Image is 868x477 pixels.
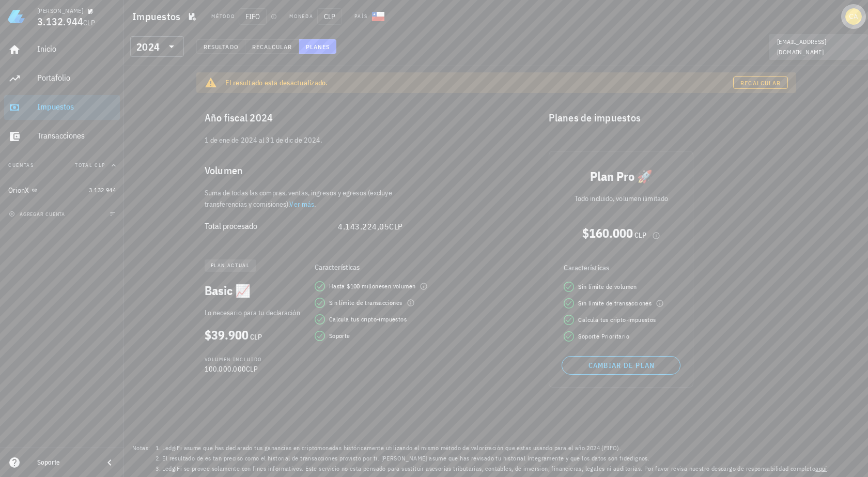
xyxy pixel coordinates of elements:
[37,131,116,141] div: Transacciones
[329,281,416,291] span: Hasta $ en volumen
[252,43,292,51] span: Recalcular
[354,12,368,21] div: País
[578,282,637,292] span: Sin límite de volumen
[4,37,120,62] a: Inicio
[578,331,629,342] span: Soporte Prioritario
[4,178,120,203] a: OrionX 3.132.944
[37,44,116,54] div: Inicio
[37,14,83,28] span: 3.132.944
[557,193,685,204] p: Todo incluido, volumen ilimitado
[4,95,120,120] a: Impuestos
[37,7,83,15] div: [PERSON_NAME]
[329,314,407,325] span: Calcula tus cripto-impuestos
[132,8,184,25] h1: Impuestos
[590,168,653,184] span: Plan Pro 🚀
[372,10,384,23] div: CL-icon
[740,79,781,87] span: Recalcular
[8,186,29,195] div: OrionX
[540,101,796,134] div: Planes de impuestos
[845,8,862,25] div: avatar
[196,154,424,187] div: Volumen
[162,443,829,453] li: LedgiFi asume que has declarado tus ganancias en criptomonedas históricamente utilizando el mismo...
[289,12,313,21] div: Moneda
[205,282,251,299] span: Basic 📈
[205,307,300,318] p: Lo necesario para tu declaración
[196,134,424,154] div: 1 de ene de 2024 al 31 de dic de 2024.
[246,364,258,374] span: CLP
[329,331,350,341] span: Soporte
[305,43,330,51] span: Planes
[389,221,403,232] span: CLP
[37,102,116,112] div: Impuestos
[4,66,120,91] a: Portafolio
[11,211,65,218] span: agregar cuenta
[83,18,95,27] span: CLP
[203,43,239,51] span: Resultado
[130,36,184,57] div: 2024
[299,39,337,54] button: Planes
[205,364,246,374] span: 100.000.000
[329,298,402,308] span: Sin límite de transacciones
[338,221,389,232] span: 4.143.224,05
[250,332,262,342] span: CLP
[205,356,262,364] div: Volumen incluido
[582,225,633,241] span: $160.000
[578,315,656,325] span: Calcula tus cripto-impuestos
[196,101,424,134] div: Año fiscal 2024
[205,327,249,343] span: $39.900
[196,187,424,210] div: Suma de todas las compras, ventas, ingresos y egresos (excluye transferencias y comisiones). .
[733,76,788,89] a: Recalcular
[289,199,314,209] a: Ver más
[6,209,70,219] button: agregar cuenta
[37,458,95,467] div: Soporte
[136,42,160,52] div: 2024
[317,8,342,25] span: CLP
[225,78,733,88] div: El resultado esta desactualizado.
[245,39,299,54] button: Recalcular
[211,259,250,272] span: plan actual
[75,162,105,168] span: Total CLP
[4,153,120,178] button: CuentasTotal CLP
[4,124,120,149] a: Transacciones
[562,356,680,375] button: Cambiar de plan
[350,282,385,290] span: 100 millones
[196,39,245,54] button: Resultado
[634,230,646,240] span: CLP
[8,8,25,25] img: LedgiFi
[578,298,652,309] span: Sin límite de transacciones
[162,464,829,474] li: LedgiFi se provee solamente con fines informativos. Este servicio no esta pensado para sustituir ...
[566,361,676,370] span: Cambiar de plan
[211,12,235,21] div: Método
[815,465,827,472] a: aquí
[37,73,116,83] div: Portafolio
[89,186,116,194] span: 3.132.944
[124,440,868,477] footer: Notas:
[162,453,829,464] li: El resultado de es tan preciso como el historial de transacciones provisto por ti. [PERSON_NAME] ...
[205,221,338,231] div: Total procesado
[239,8,267,25] span: FIFO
